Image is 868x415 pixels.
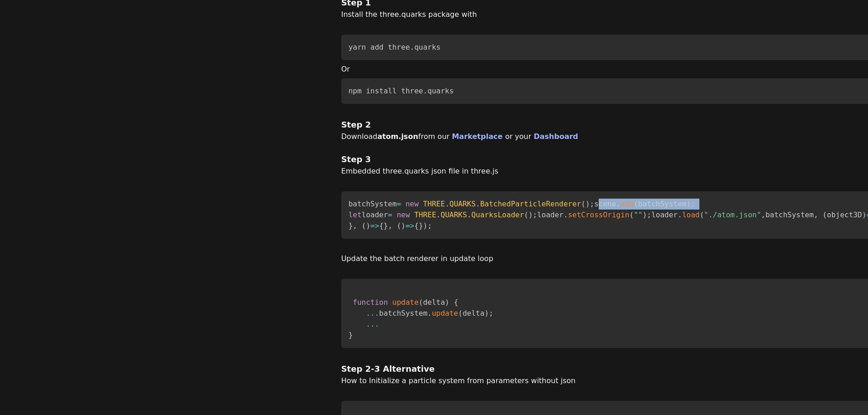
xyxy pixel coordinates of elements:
[423,200,581,208] span: THREE QUARKS BatchedParticleRenderer
[388,221,392,230] span: ,
[349,87,454,95] code: npm install three.quarks
[423,221,428,230] span: )
[366,221,370,230] span: )
[489,309,493,318] span: ;
[687,200,691,208] span: )
[445,298,450,307] span: )
[590,200,595,208] span: ;
[634,210,642,219] span: ""
[629,210,634,219] span: (
[432,309,458,318] span: update
[392,298,419,307] span: update
[467,210,472,219] span: .
[827,210,862,219] span: object3D
[419,298,423,307] span: (
[370,221,379,230] span: =>
[568,210,629,219] span: setCrossOrigin
[427,221,432,230] span: ;
[353,221,357,230] span: ,
[529,210,533,219] span: )
[419,221,423,230] span: }
[533,210,537,219] span: ;
[862,210,867,219] span: )
[454,298,458,307] span: {
[406,221,414,230] span: =>
[349,298,493,339] code: batchSystem delta
[414,210,524,219] span: THREE QUARKS QuarksLoader
[414,221,419,230] span: {
[384,221,388,230] span: }
[458,309,463,318] span: (
[397,200,401,208] span: =
[349,331,353,339] span: }
[761,210,765,219] span: ,
[445,200,450,208] span: .
[704,210,761,219] span: "./atom.json"
[484,309,489,318] span: )
[397,221,401,230] span: (
[436,210,441,219] span: .
[699,210,704,219] span: (
[366,320,379,328] span: ...
[362,221,366,230] span: (
[379,221,384,230] span: {
[452,132,505,141] a: Marketplace
[401,221,406,230] span: )
[678,210,682,219] span: .
[524,210,529,219] span: (
[642,210,647,219] span: )
[388,210,392,219] span: =
[814,210,818,219] span: ,
[366,309,379,318] span: ...
[564,210,568,219] span: .
[349,210,362,219] span: let
[682,210,700,219] span: load
[406,200,419,208] span: new
[423,298,445,307] span: delta
[476,200,480,208] span: .
[586,200,590,208] span: )
[353,298,388,307] span: function
[634,200,638,208] span: (
[581,200,586,208] span: (
[616,200,621,208] span: .
[691,200,695,208] span: ;
[822,210,827,219] span: (
[621,200,634,208] span: add
[349,221,353,230] span: }
[534,132,578,141] a: Dashboard
[397,210,410,219] span: new
[647,210,652,219] span: ;
[427,309,432,318] span: .
[377,132,418,141] span: atom.json
[349,43,441,51] code: yarn add three.quarks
